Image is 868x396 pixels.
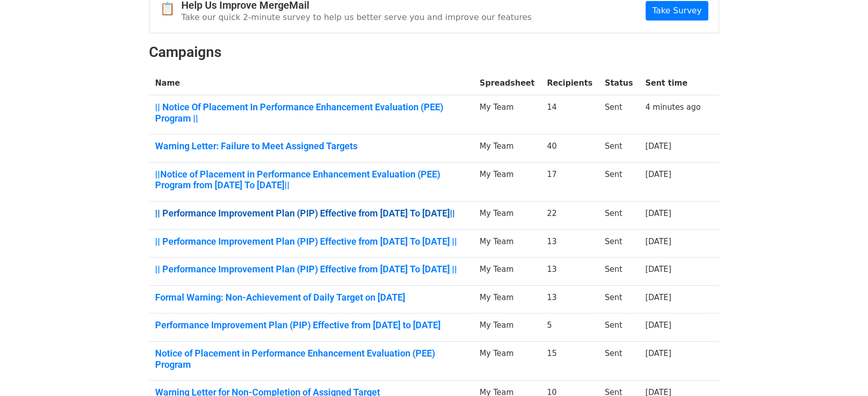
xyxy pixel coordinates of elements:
[598,258,639,286] td: Sent
[541,95,599,134] td: 14
[155,169,467,191] a: ||Notice of Placement in Performance Enhancement Evaluation (PEE) Program from [DATE] To [DATE]||
[474,134,541,163] td: My Team
[155,141,467,152] a: Warning Letter: Failure to Meet Assigned Targets
[155,208,467,219] a: || Performance Improvement Plan (PIP) Effective from [DATE] To [DATE]||
[160,2,181,16] span: 📋
[541,162,599,201] td: 17
[598,134,639,163] td: Sent
[474,229,541,258] td: My Team
[598,162,639,201] td: Sent
[155,264,467,275] a: || Performance Improvement Plan (PIP) Effective from [DATE] To [DATE] ||
[181,12,532,23] p: Take our quick 2-minute survey to help us better serve you and improve our features
[474,162,541,201] td: My Team
[645,142,671,151] a: [DATE]
[541,71,599,95] th: Recipients
[645,170,671,179] a: [DATE]
[639,71,707,95] th: Sent time
[598,95,639,134] td: Sent
[474,342,541,381] td: My Team
[155,348,467,370] a: Notice of Placement in Performance Enhancement Evaluation (PEE) Program
[474,258,541,286] td: My Team
[541,313,599,342] td: 5
[541,134,599,163] td: 40
[598,71,639,95] th: Status
[598,313,639,342] td: Sent
[645,265,671,274] a: [DATE]
[474,71,541,95] th: Spreadsheet
[598,229,639,258] td: Sent
[474,95,541,134] td: My Team
[598,342,639,381] td: Sent
[155,236,467,247] a: || Performance Improvement Plan (PIP) Effective from [DATE] To [DATE] ||
[598,285,639,313] td: Sent
[645,293,671,302] a: [DATE]
[817,347,868,396] iframe: Chat Widget
[645,321,671,330] a: [DATE]
[155,102,467,124] a: || Notice Of Placement In Performance Enhancement Evaluation (PEE) Program ||
[149,44,719,61] h2: Campaigns
[541,229,599,258] td: 13
[149,71,474,95] th: Name
[645,349,671,358] a: [DATE]
[474,285,541,313] td: My Team
[541,258,599,286] td: 13
[474,202,541,230] td: My Team
[474,313,541,342] td: My Team
[155,292,467,303] a: Formal Warning: Non-Achievement of Daily Target on [DATE]
[155,320,467,331] a: Performance Improvement Plan (PIP) Effective from [DATE] to [DATE]
[645,103,701,112] a: 4 minutes ago
[541,342,599,381] td: 15
[645,209,671,218] a: [DATE]
[645,237,671,246] a: [DATE]
[541,202,599,230] td: 22
[646,1,708,21] a: Take Survey
[541,285,599,313] td: 13
[598,202,639,230] td: Sent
